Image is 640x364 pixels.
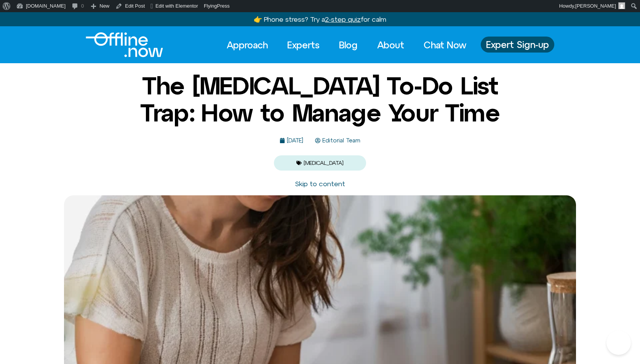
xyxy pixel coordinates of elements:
u: 2-step quiz [325,15,361,23]
h1: The [MEDICAL_DATA] To-Do List Trap: How to Manage Your Time [135,72,505,126]
span: Expert Sign-up [486,40,549,49]
a: [DATE] [280,137,303,144]
div: Logo [86,32,150,57]
a: Chat Now [417,37,473,53]
a: 👉 Phone stress? Try a2-step quizfor calm [254,15,386,23]
span: Editorial Team [320,137,360,144]
a: Blog [332,37,365,53]
img: Offline.Now logo in white. Text of the words offline.now with a line going through the "O" [86,32,163,57]
a: Approach [220,37,275,53]
a: Experts [280,37,326,53]
a: Skip to content [295,180,345,188]
span: [PERSON_NAME] [575,3,616,9]
nav: Menu [220,37,473,53]
a: About [370,37,411,53]
span: Edit with Elementor [155,3,198,9]
time: [DATE] [287,137,303,144]
iframe: Botpress [606,330,631,355]
a: Expert Sign-up [481,37,554,53]
a: [MEDICAL_DATA] [304,160,344,166]
a: Editorial Team [315,137,360,144]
